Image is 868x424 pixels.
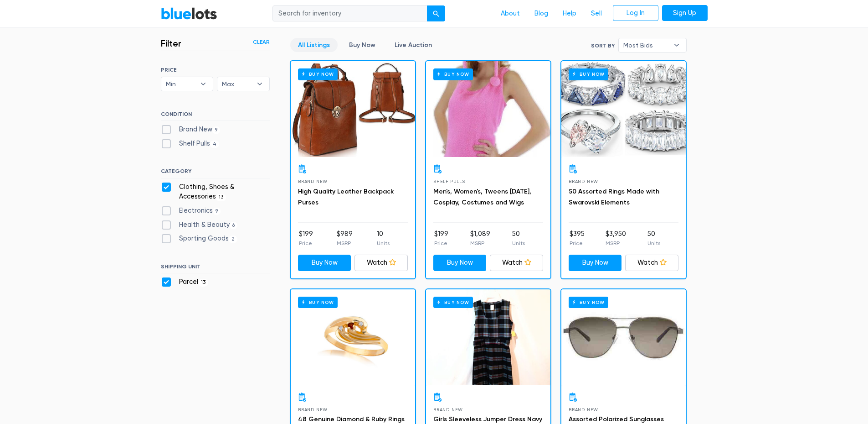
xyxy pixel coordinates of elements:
[569,188,659,206] a: 50 Assorted Rings Made with Swarovski Elements
[623,38,669,52] span: Most Bids
[299,229,313,247] li: $199
[570,229,585,247] li: $395
[377,229,390,247] li: 10
[434,239,448,247] p: Price
[433,68,473,80] h6: Buy Now
[662,5,708,21] a: Sign Up
[213,208,221,215] span: 9
[298,407,328,412] span: Brand New
[298,297,338,308] h6: Buy Now
[161,168,270,178] h6: CATEGORY
[298,188,394,206] a: High Quality Leather Backpack Purses
[161,234,238,244] label: Sporting Goods
[426,61,550,157] a: Buy Now
[210,141,220,148] span: 4
[229,236,238,243] span: 2
[433,407,463,412] span: Brand New
[341,38,383,52] a: Buy Now
[569,415,664,423] a: Assorted Polarized Sunglasses
[512,239,525,247] p: Units
[299,239,313,247] p: Price
[161,220,238,230] label: Health & Beauty
[194,77,213,91] b: ▾
[493,5,527,22] a: About
[490,255,543,271] a: Watch
[354,255,408,271] a: Watch
[434,229,448,247] li: $199
[161,111,270,121] h6: CONDITION
[561,289,686,385] a: Buy Now
[290,38,338,52] a: All Listings
[250,77,269,91] b: ▾
[337,239,353,247] p: MSRP
[298,179,328,184] span: Brand New
[591,42,615,50] label: Sort By
[606,239,626,247] p: MSRP
[647,229,660,247] li: 50
[291,289,415,385] a: Buy Now
[216,194,226,201] span: 13
[569,407,598,412] span: Brand New
[161,206,221,216] label: Electronics
[212,126,221,134] span: 9
[161,263,270,273] h6: SHIPPING UNIT
[569,255,622,271] a: Buy Now
[433,255,487,271] a: Buy Now
[222,77,252,91] span: Max
[606,229,626,247] li: $3,950
[512,229,525,247] li: 50
[291,61,415,157] a: Buy Now
[433,179,465,184] span: Shelf Pulls
[377,239,390,247] p: Units
[337,229,353,247] li: $989
[613,5,658,21] a: Log In
[161,182,270,202] label: Clothing, Shoes & Accessories
[433,188,531,206] a: Men's, Women's, Tweens [DATE], Cosplay, Costumes and Wigs
[161,67,270,73] h6: PRICE
[161,139,220,149] label: Shelf Pulls
[161,277,209,287] label: Parcel
[470,229,490,247] li: $1,089
[569,297,608,308] h6: Buy Now
[272,5,427,22] input: Search for inventory
[198,279,209,286] span: 13
[555,5,584,22] a: Help
[230,222,238,229] span: 6
[569,68,608,80] h6: Buy Now
[426,289,550,385] a: Buy Now
[570,239,585,247] p: Price
[161,38,181,49] h3: Filter
[584,5,609,22] a: Sell
[561,61,686,157] a: Buy Now
[298,255,351,271] a: Buy Now
[667,38,686,52] b: ▾
[647,239,660,247] p: Units
[387,38,440,52] a: Live Auction
[253,38,270,46] a: Clear
[298,68,338,80] h6: Buy Now
[161,7,217,20] a: BlueLots
[161,125,221,135] label: Brand New
[166,77,196,91] span: Min
[625,255,678,271] a: Watch
[433,297,473,308] h6: Buy Now
[527,5,555,22] a: Blog
[569,179,598,184] span: Brand New
[470,239,490,247] p: MSRP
